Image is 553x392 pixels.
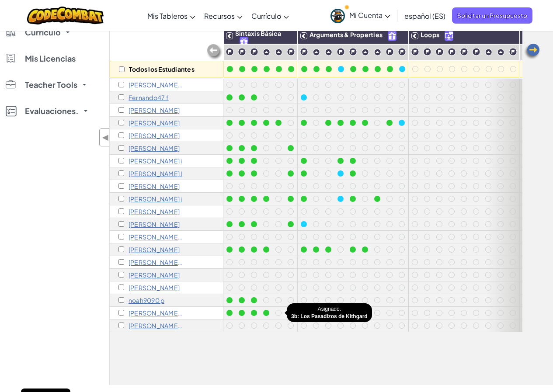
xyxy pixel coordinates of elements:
img: IconUnlockWithCall.svg [445,31,453,41]
img: CodeCombat logo [27,7,104,24]
p: Manuel santana martin.KL m [129,233,183,240]
p: Miguel Gálvez Sánchez M [129,284,180,291]
img: IconPracticeLevel.svg [497,49,504,56]
p: hugo H [129,145,180,152]
p: Miguel Gálvez Sánchez M [129,271,180,278]
img: IconFreeLevelv2.svg [388,31,396,41]
p: Sofía Benitez S [129,322,183,329]
img: IconChallengeLevel.svg [423,48,431,56]
img: IconChallengeLevel.svg [509,48,517,56]
span: Mi Cuenta [349,10,390,20]
img: IconChallengeLevel.svg [349,48,357,56]
img: IconChallengeLevel.svg [411,48,419,56]
img: Arrow_Left.png [523,43,541,60]
img: IconChallengeLevel.svg [435,48,444,56]
span: Mis Tableros [147,11,188,21]
strong: 3b: Los Pasadizos de Kithgard [291,313,368,319]
img: Arrow_Left_Inactive.png [206,43,223,61]
p: Salma Jiménez Pastor S [129,309,183,316]
p: noah9090 p [129,297,164,304]
p: Hangjun jiang H [129,119,180,126]
p: hugo h [129,107,180,114]
a: Solicitar un Presupuesto [452,7,532,24]
img: IconChallengeLevel.svg [472,48,480,56]
img: IconFreeLevelv2.svg [240,37,248,47]
span: ◀ [102,131,109,144]
p: javier oretga martin j [129,183,180,190]
img: IconChallengeLevel.svg [460,48,468,56]
img: IconPracticeLevel.svg [325,49,332,56]
img: IconPracticeLevel.svg [485,49,492,56]
span: Recursos [204,11,235,21]
span: Currículo [25,28,61,36]
span: Arguments & Properties [310,31,383,38]
img: IconChallengeLevel.svg [226,48,234,56]
a: Recursos [200,4,247,28]
p: Ismael Varela Acosta I [129,170,182,177]
img: avatar [330,9,345,23]
img: IconPracticeLevel.svg [275,49,282,56]
img: IconChallengeLevel.svg [238,48,246,56]
p: Benjamin Cuneo b [129,81,183,88]
img: IconChallengeLevel.svg [287,48,295,56]
img: IconChallengeLevel.svg [398,48,406,56]
span: Mis Licencias [25,55,76,62]
div: Asignado. [287,303,372,322]
span: Evaluaciones. [25,107,79,115]
p: Fernando47 f [129,94,169,101]
p: Manuel marin m [129,208,180,215]
img: IconChallengeLevel.svg [448,48,456,56]
a: Mi Cuenta [326,2,395,29]
p: joel rodriguez paredes j [129,195,182,202]
p: Matias Sebastian Galeano M [129,259,183,266]
span: Sintaxis Básica [235,29,281,37]
p: Todos los Estudiantes [129,66,195,73]
img: IconChallengeLevel.svg [522,48,530,56]
img: IconChallengeLevel.svg [337,48,345,56]
a: Mis Tableros [143,4,200,28]
a: Currículo [247,4,293,28]
img: IconChallengeLevel.svg [386,48,394,56]
img: IconChallengeLevel.svg [250,48,258,56]
span: Teacher Tools [25,81,77,89]
p: Hector Giron Herrera H [129,132,180,139]
span: español (ES) [404,11,445,21]
span: Currículo [251,11,281,21]
p: Iker Gmyrya Gelo i [129,157,182,164]
img: IconPracticeLevel.svg [263,49,270,56]
a: español (ES) [400,4,450,28]
img: IconPracticeLevel.svg [374,49,381,56]
img: IconPracticeLevel.svg [313,49,320,56]
p: manuel santana martin m [129,221,180,228]
span: Loops [421,31,439,38]
p: Mar Ambrosio López M [129,246,180,253]
img: IconChallengeLevel.svg [300,48,308,56]
img: IconPracticeLevel.svg [362,49,369,56]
